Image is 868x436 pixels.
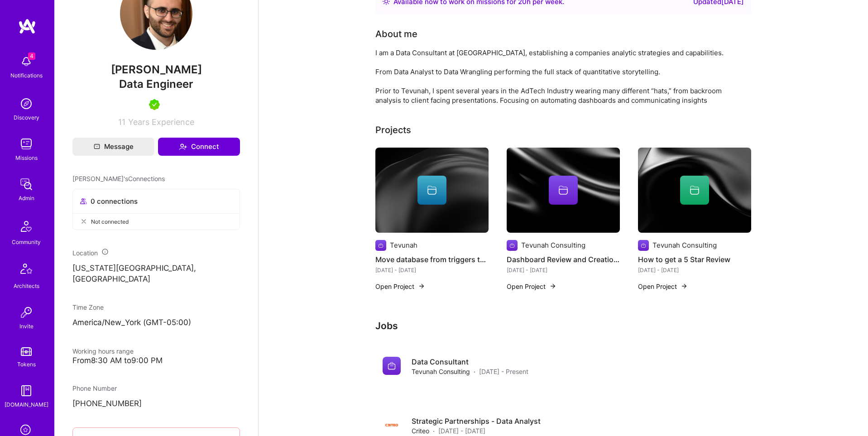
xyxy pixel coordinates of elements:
span: [DATE] - Present [479,367,528,376]
span: Data Engineer [119,77,193,91]
span: Years Experience [128,117,194,127]
span: · [433,426,435,436]
img: Company logo [507,240,518,251]
h4: Data Consultant [412,357,528,367]
img: A.Teamer in Residence [149,99,160,110]
div: Architects [14,281,39,291]
img: bell [17,53,35,71]
div: Discovery [14,113,39,122]
button: 0 connectionsNot connected [72,189,240,230]
i: icon Collaborator [80,198,87,205]
div: [DATE] - [DATE] [638,265,751,275]
h4: Dashboard Review and Creation for E-commerce Company [507,254,620,265]
div: Location [72,248,240,258]
img: cover [507,148,620,233]
div: I am a Data Consultant at [GEOGRAPHIC_DATA], establishing a companies analytic strategies and cap... [375,48,738,105]
img: Company logo [638,240,649,251]
img: arrow-right [681,283,688,290]
img: Architects [15,259,37,281]
span: Time Zone [72,303,104,311]
div: Tevunah Consulting [652,240,717,250]
button: Open Project [375,282,425,291]
span: Working hours range [72,347,134,355]
span: [DATE] - [DATE] [438,426,485,436]
img: cover [638,148,751,233]
div: Missions [15,153,38,163]
div: From 8:30 AM to 9:00 PM [72,356,240,365]
img: Company logo [375,240,386,251]
span: [PERSON_NAME] [72,63,240,77]
i: icon Mail [94,144,100,150]
h4: How to get a 5 Star Review [638,254,751,265]
div: Invite [19,321,34,331]
div: About me [375,27,417,41]
i: icon Connect [179,143,187,151]
h3: Jobs [375,320,751,331]
div: [DOMAIN_NAME] [5,400,48,409]
p: [PHONE_NUMBER] [72,398,240,409]
div: Notifications [10,71,43,80]
button: Open Project [638,282,688,291]
div: Projects [375,123,411,137]
img: arrow-right [418,283,425,290]
span: Criteo [412,426,429,436]
img: cover [375,148,489,233]
p: [US_STATE][GEOGRAPHIC_DATA], [GEOGRAPHIC_DATA] [72,263,240,285]
h4: Move database from triggers to dbt [375,254,489,265]
img: Community [15,216,37,237]
img: admin teamwork [17,175,35,193]
img: guide book [17,382,35,400]
img: discovery [17,95,35,113]
span: Tevunah Consulting [412,367,470,376]
i: icon CloseGray [80,218,87,225]
div: Tokens [17,359,36,369]
img: Company logo [383,357,401,375]
div: [DATE] - [DATE] [507,265,620,275]
img: Invite [17,303,35,321]
img: arrow-right [549,283,556,290]
span: · [474,367,475,376]
span: 0 connections [91,196,138,206]
div: Tevunah Consulting [521,240,585,250]
span: 11 [118,117,125,127]
span: 4 [28,53,35,60]
h4: Strategic Partnerships - Data Analyst [412,416,541,426]
button: Open Project [507,282,556,291]
div: Admin [19,193,34,203]
div: [DATE] - [DATE] [375,265,489,275]
img: Company logo [383,416,401,434]
div: Tevunah [390,240,417,250]
span: Not connected [91,217,129,226]
div: Community [12,237,41,247]
span: [PERSON_NAME]'s Connections [72,174,165,183]
img: teamwork [17,135,35,153]
img: logo [18,18,36,34]
button: Connect [158,138,240,156]
p: America/New_York (GMT-05:00 ) [72,317,240,328]
img: tokens [21,347,32,356]
span: Phone Number [72,384,117,392]
button: Message [72,138,154,156]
